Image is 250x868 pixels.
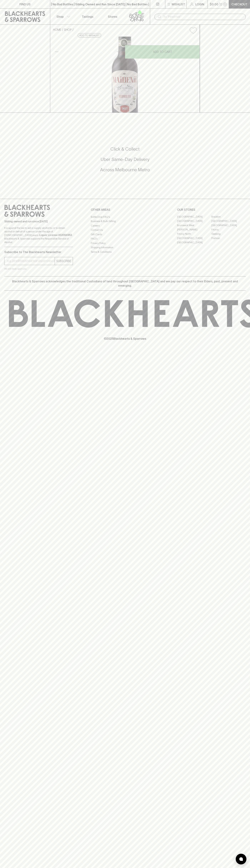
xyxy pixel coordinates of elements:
p: Blackhearts & Sparrows acknowledges the traditional Custodians of land throughout [GEOGRAPHIC_DAT... [7,279,243,288]
img: bubble-icon [239,857,243,861]
button: Add to wishlist [188,26,198,35]
a: [GEOGRAPHIC_DATA] [177,215,211,219]
button: SUBSCRIBE [55,257,73,265]
a: [GEOGRAPHIC_DATA] [211,223,246,228]
h5: Uber Same-Day Delivery [4,156,246,162]
a: Prahran [211,236,246,240]
a: [GEOGRAPHIC_DATA] [211,219,246,223]
p: 0 [224,3,226,5]
p: We will never spam you [4,267,73,271]
a: Business & Bulk Gifting [91,219,159,223]
a: Privacy Policy [91,241,159,245]
a: Shipping Information [91,245,159,250]
a: Fitzroy North [177,232,211,236]
a: Tastings [75,9,100,24]
button: ADD TO CART [125,45,200,59]
p: Sibling owned and run since [DATE] [4,220,73,223]
h5: Across Melbourne Metro [4,167,246,173]
p: Subscribe to The Blackhearts Newsletter [4,250,73,254]
p: SUBSCRIBE [56,259,71,263]
p: Login [195,2,204,6]
a: FAQ's [91,237,159,241]
a: HOME [53,28,61,31]
a: Stores [100,9,125,24]
div: Call to action block [4,132,246,192]
p: FIND US [19,2,31,6]
p: Tastings [82,14,93,19]
a: Bottle Drop FAQ's [91,215,159,219]
h5: Click & Collect [4,146,246,152]
p: OTHER AREAS [91,208,159,212]
p: Wishlist [172,2,185,6]
img: 12716.png [50,37,200,113]
p: It is against the law to sell or supply alcohol to, or to obtain alcohol on behalf of a person un... [4,226,73,244]
strong: Liquor License #32064953 [39,234,72,236]
input: e.g. jane@blackheartsandsparrows.com.au [7,258,55,264]
p: Stores [108,14,117,19]
p: $0.00 [210,2,218,6]
a: Careers [91,223,159,228]
input: Try "Pinot noir" [163,14,243,20]
a: Braddon [211,215,246,219]
a: Terms & Conditions [91,250,159,254]
a: [GEOGRAPHIC_DATA] [177,236,211,240]
a: Brunswick West [177,223,211,228]
a: [GEOGRAPHIC_DATA] [177,219,211,223]
a: SHOP [64,28,72,31]
a: Gift Cards [91,232,159,236]
a: [PERSON_NAME] [177,228,211,232]
a: Fitzroy [211,228,246,232]
p: ADD TO CART [153,50,172,54]
p: Shop [56,14,64,19]
button: Shop [50,9,75,24]
a: [GEOGRAPHIC_DATA] [177,240,211,245]
a: Geelong [211,232,246,236]
button: Add to wishlist [78,33,101,38]
p: Checkout [231,2,247,6]
a: Contact Us [91,228,159,232]
p: OUR STORES [177,208,246,212]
